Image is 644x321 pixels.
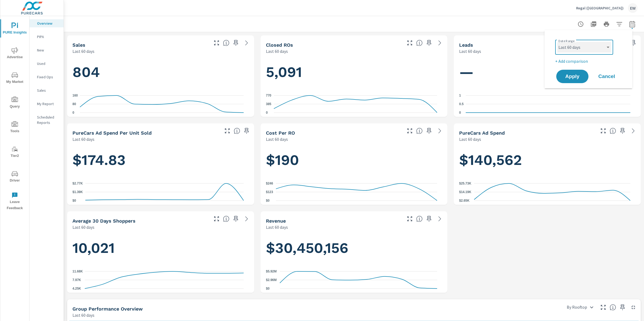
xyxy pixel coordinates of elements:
[627,19,638,29] button: Select Date Range
[223,40,229,46] span: Number of vehicles sold by the dealership over the selected date range. [Source: This data is sou...
[266,136,288,142] p: Last 60 days
[72,306,143,312] h5: Group Performance Overview
[72,286,81,290] text: 4.25K
[232,215,240,223] span: Save this to your personalized report
[37,21,59,26] p: Overview
[436,39,444,47] a: See more details in report
[596,74,617,79] span: Cancel
[266,102,271,106] text: 385
[556,70,588,83] button: Apply
[555,58,624,64] p: + Add comparison
[405,39,414,47] button: Make Fullscreen
[2,121,28,134] span: Tools
[459,136,481,142] p: Last 60 days
[436,215,444,223] a: See more details in report
[37,47,59,53] p: New
[266,278,277,282] text: $2.96M
[37,34,59,39] p: PIPA
[266,63,442,81] h1: 5,091
[614,19,625,29] button: Apply Filters
[30,33,64,41] div: PIPA
[266,130,295,136] h5: Cost per RO
[563,302,597,312] div: By Rooftop
[223,216,229,222] span: A rolling 30 day total of daily Shoppers on the dealership website, averaged over the selected da...
[72,42,85,48] h5: Sales
[629,39,638,47] span: Save this to your personalized report
[72,48,94,54] p: Last 60 days
[266,239,442,257] h1: $30,450,156
[2,192,28,211] span: Leave Feedback
[2,47,28,60] span: Advertise
[266,218,286,224] h5: Revenue
[416,216,423,222] span: Total sales revenue over the selected date range. [Source: This data is sourced from the dealer’s...
[576,6,624,10] p: Regal ([GEOGRAPHIC_DATA])
[0,16,29,213] div: nav menu
[459,110,461,114] text: 0
[72,198,76,202] text: $0
[37,74,59,80] p: Fixed Ops
[405,215,414,223] button: Make Fullscreen
[2,146,28,159] span: Tier2
[30,46,64,54] div: New
[72,93,78,97] text: 160
[629,303,638,312] button: Minimize Widget
[459,42,473,48] h5: Leads
[72,224,94,230] p: Last 60 days
[72,102,76,106] text: 80
[266,93,271,97] text: 770
[266,181,273,185] text: $246
[610,304,616,311] span: Understand group performance broken down by various segments. Use the dropdown in the upper right...
[2,23,28,36] span: PURE Insights
[459,130,505,136] h5: PureCars Ad Spend
[37,101,59,106] p: My Report
[599,303,608,312] button: Make Fullscreen
[242,215,251,223] a: See more details in report
[266,48,288,54] p: Last 60 days
[72,181,83,185] text: $2.77K
[72,136,94,142] p: Last 60 days
[212,215,221,223] button: Make Fullscreen
[266,198,270,202] text: $0
[72,190,83,194] text: $1.39K
[72,218,136,224] h5: Average 30 Days Shoppers
[599,127,608,135] button: Make Fullscreen
[2,97,28,110] span: Query
[266,151,442,169] h1: $190
[425,215,433,223] span: Save this to your personalized report
[459,93,461,97] text: 1
[266,42,293,48] h5: Closed ROs
[436,127,444,135] a: See more details in report
[629,127,638,135] a: See more details in report
[2,72,28,85] span: My Market
[266,269,277,273] text: $5.92M
[37,61,59,66] p: Used
[459,102,464,106] text: 0.5
[266,286,270,290] text: $0
[232,39,240,47] span: Save this to your personalized report
[618,303,627,312] span: Save this to your personalized report
[591,70,623,83] button: Cancel
[242,39,251,47] a: See more details in report
[628,3,638,13] div: EW
[459,198,470,202] text: $2.65K
[37,88,59,93] p: Sales
[30,19,64,27] div: Overview
[242,127,251,135] span: Save this to your personalized report
[30,73,64,81] div: Fixed Ops
[72,110,74,114] text: 0
[72,63,249,81] h1: 804
[234,128,240,134] span: Average cost of advertising per each vehicle sold at the dealer over the selected date range. The...
[30,113,64,127] div: Scheduled Reports
[459,181,471,185] text: $25.73K
[459,63,635,81] h1: —
[72,151,249,169] h1: $174.83
[266,110,268,114] text: 0
[425,127,433,135] span: Save this to your personalized report
[459,190,471,194] text: $14.19K
[610,128,616,134] span: Total cost of media for all PureCars channels for the selected dealership group over the selected...
[459,48,481,54] p: Last 60 days
[416,128,423,134] span: Average cost incurred by the dealership from each Repair Order closed over the selected date rang...
[72,130,152,136] h5: PureCars Ad Spend Per Unit Sold
[72,278,81,282] text: 7.97K
[72,239,249,257] h1: 10,021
